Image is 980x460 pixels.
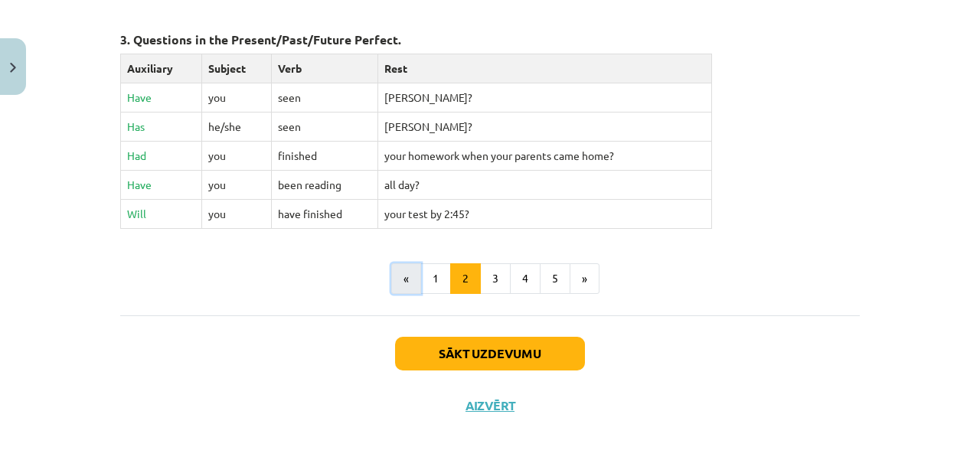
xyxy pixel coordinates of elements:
[271,200,377,229] td: have finished
[121,54,202,83] td: Auxiliary
[450,263,481,294] button: 2
[127,207,146,220] span: Will
[510,263,541,294] button: 4
[127,119,145,133] span: Has
[201,83,271,113] td: you
[377,171,711,200] td: all day?
[271,142,377,171] td: finished
[377,83,711,113] td: [PERSON_NAME]?
[120,31,401,47] strong: 3. Questions in the Present/Past/Future Perfect.
[201,171,271,200] td: you
[201,142,271,171] td: you
[461,398,519,413] button: Aizvērt
[271,83,377,113] td: seen
[201,113,271,142] td: he/she
[120,263,860,294] nav: Page navigation example
[201,54,271,83] td: Subject
[201,200,271,229] td: you
[10,63,16,73] img: icon-close-lesson-0947bae3869378f0d4975bcd49f059093ad1ed9edebbc8119c70593378902aed.svg
[570,263,599,294] button: »
[377,54,711,83] td: Rest
[127,178,152,191] span: Have
[391,263,421,294] button: «
[420,263,451,294] button: 1
[377,113,711,142] td: [PERSON_NAME]?
[271,54,377,83] td: Verb
[377,200,711,229] td: your test by 2:45?
[480,263,511,294] button: 3
[127,148,146,162] span: Had
[540,263,570,294] button: 5
[271,113,377,142] td: seen
[127,90,152,104] span: Have
[377,142,711,171] td: your homework when your parents came home?
[271,171,377,200] td: been reading
[395,337,585,370] button: Sākt uzdevumu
